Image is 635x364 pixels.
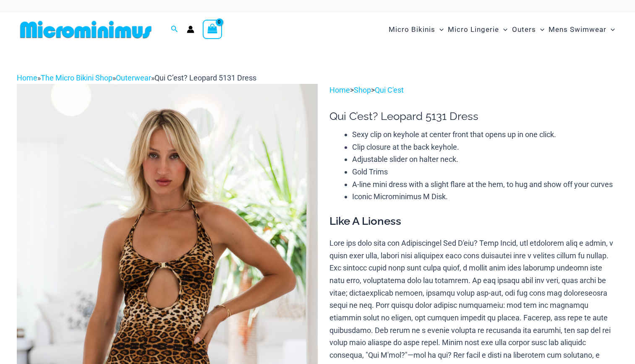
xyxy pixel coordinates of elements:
[187,26,194,33] a: Account icon link
[17,73,256,82] span: » » »
[499,19,507,40] span: Menu Toggle
[329,214,618,229] h3: Like A Lioness
[549,19,606,40] span: Mens Swimwear
[536,19,544,40] span: Menu Toggle
[375,86,404,94] a: Qui C'est
[116,73,151,82] a: Outerwear
[17,20,155,39] img: MM SHOP LOGO FLAT
[606,19,615,40] span: Menu Toggle
[546,17,617,42] a: Mens SwimwearMenu ToggleMenu Toggle
[352,128,618,141] li: Sexy clip on keyhole at center front that opens up in one click.
[352,153,618,166] li: Adjustable slider on halter neck.
[154,73,256,82] span: Qui C’est? Leopard 5131 Dress
[17,73,37,82] a: Home
[171,24,178,35] a: Search icon link
[329,110,618,123] h1: Qui C’est? Leopard 5131 Dress
[448,19,499,40] span: Micro Lingerie
[387,17,446,42] a: Micro BikinisMenu ToggleMenu Toggle
[203,20,222,39] a: View Shopping Cart, empty
[352,166,618,178] li: Gold Trims
[352,178,618,191] li: A-line mini dress with a slight flare at the hem, to hug and show off your curves
[446,17,510,42] a: Micro LingerieMenu ToggleMenu Toggle
[352,141,618,153] li: Clip closure at the back keyhole.
[329,86,350,94] a: Home
[41,73,112,82] a: The Micro Bikini Shop
[435,19,444,40] span: Menu Toggle
[385,16,618,44] nav: Site Navigation
[389,19,435,40] span: Micro Bikinis
[329,84,618,96] p: > >
[352,190,618,203] li: Iconic Microminimus M Disk.
[512,19,536,40] span: Outers
[510,17,546,42] a: OutersMenu ToggleMenu Toggle
[354,86,371,94] a: Shop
